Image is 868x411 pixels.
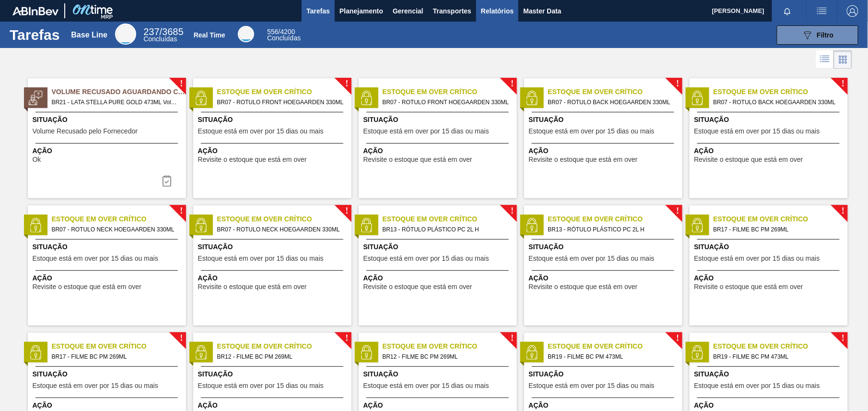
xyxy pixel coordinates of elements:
span: Estoque está em over por 15 dias ou mais [694,255,820,262]
span: ! [842,80,845,87]
span: 556 [267,28,278,36]
span: Estoque está em over por 15 dias ou mais [198,128,324,135]
span: Ação [198,400,349,411]
img: icon-task-complete [161,175,173,187]
span: Estoque em Over Crítico [52,214,186,224]
span: Concluídas [267,34,301,42]
div: Real Time [238,26,254,42]
span: Situação [694,369,845,379]
span: 237 [143,26,159,37]
img: status [359,218,374,232]
img: status [690,218,704,232]
span: Situação [33,242,184,252]
span: ! [676,80,679,87]
span: Ação [33,273,184,283]
span: Estoque está em over por 15 dias ou mais [364,128,489,135]
button: icon-task-complete [155,171,178,191]
div: Base Line [143,28,183,42]
img: status [525,91,539,105]
span: BR13 - RÓTULO PLÁSTICO PC 2L H [383,224,509,235]
span: Ação [33,400,184,411]
span: Estoque está em over por 15 dias ou mais [33,382,158,389]
span: Revisite o estoque que está em over [529,156,638,163]
span: Tarefas [306,5,330,17]
img: status [359,345,374,360]
span: BR07 - ROTULO BACK HOEGAARDEN 330ML [548,97,675,108]
span: Ok [33,156,41,163]
span: Situação [364,115,515,125]
span: ! [676,207,679,215]
span: Ação [198,273,349,283]
span: BR07 - ROTULO NECK HOEGAARDEN 330ML [217,224,344,235]
div: Base Line [115,24,136,45]
span: BR07 - ROTULO FRONT HOEGAARDEN 330ML [217,97,344,108]
span: BR19 - FILME BC PM 473ML [548,351,675,362]
span: Estoque está em over por 15 dias ou mais [364,382,489,389]
span: Estoque está em over por 15 dias ou mais [694,128,820,135]
div: Real Time [194,31,225,39]
span: ! [180,80,183,87]
span: Revisite o estoque que está em over [694,283,803,290]
span: Estoque em Over Crítico [548,341,682,351]
div: Completar tarefa: 29812611 [155,171,178,191]
span: Revisite o estoque que está em over [529,283,638,290]
span: BR07 - ROTULO FRONT HOEGAARDEN 330ML [383,97,509,108]
span: Revisite o estoque que está em over [694,156,803,163]
span: Ação [529,400,680,411]
span: Relatórios [481,5,514,17]
span: Estoque em Over Crítico [548,87,682,97]
img: status [690,91,704,105]
span: Situação [198,115,349,125]
img: status [194,91,208,105]
span: ! [345,80,348,87]
span: ! [345,207,348,215]
span: Planejamento [340,5,383,17]
span: ! [842,207,845,215]
span: Situação [198,369,349,379]
span: Estoque em Over Crítico [714,87,848,97]
h1: Tarefas [10,29,60,40]
span: Estoque em Over Crítico [383,214,517,224]
span: ! [180,207,183,215]
span: Estoque em Over Crítico [217,214,352,224]
span: Situação [694,242,845,252]
span: Ação [364,146,515,156]
span: Situação [364,242,515,252]
span: Estoque está em over por 15 dias ou mais [529,128,655,135]
span: ! [676,335,679,342]
span: Situação [529,369,680,379]
span: BR12 - FILME BC PM 269ML [217,351,344,362]
span: Gerencial [393,5,423,17]
span: Estoque está em over por 15 dias ou mais [529,255,655,262]
span: Revisite o estoque que está em over [198,156,307,163]
span: Ação [529,146,680,156]
span: Volume Recusado Aguardando Ciência [52,87,186,97]
span: Estoque em Over Crítico [548,214,682,224]
img: status [525,345,539,360]
span: Master Data [523,5,561,17]
img: status [28,345,43,360]
span: BR17 - FILME BC PM 269ML [714,224,840,235]
span: Volume Recusado pelo Fornecedor [33,128,138,135]
img: status [525,218,539,232]
span: Revisite o estoque que está em over [364,156,472,163]
button: Notificações [772,4,803,18]
span: BR13 - RÓTULO PLÁSTICO PC 2L H [548,224,675,235]
span: Estoque está em over por 15 dias ou mais [33,255,158,262]
span: Situação [364,369,515,379]
span: BR21 - LATA STELLA PURE GOLD 473ML Volume - 617323 [52,97,178,108]
span: Situação [529,242,680,252]
span: ! [180,335,183,342]
span: Ação [694,400,845,411]
span: Estoque está em over por 15 dias ou mais [529,382,655,389]
img: status [28,91,43,105]
img: status [194,218,208,232]
span: Estoque está em over por 15 dias ou mais [198,255,324,262]
img: status [194,345,208,360]
span: Estoque em Over Crítico [217,341,352,351]
span: Ação [694,273,845,283]
span: ! [842,335,845,342]
div: Visão em Cards [834,50,852,69]
span: BR19 - FILME BC PM 473ML [714,351,840,362]
span: Estoque em Over Crítico [217,87,352,97]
